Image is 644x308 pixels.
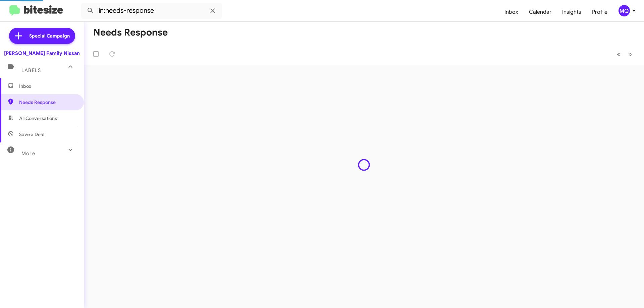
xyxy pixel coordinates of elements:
span: All Conversations [19,115,57,122]
a: Insights [557,2,587,22]
span: More [21,150,35,157]
span: Inbox [19,83,76,89]
h1: Needs Response [93,27,168,38]
a: Profile [587,2,613,22]
span: Needs Response [19,99,76,106]
nav: Page navigation example [613,47,636,61]
span: » [628,50,632,58]
a: Calendar [524,2,557,22]
span: Save a Deal [19,131,44,138]
span: Labels [21,67,41,73]
div: [PERSON_NAME] Family Nissan [4,50,80,57]
span: Special Campaign [29,33,70,39]
a: Special Campaign [9,28,75,44]
button: Next [624,47,636,61]
button: Previous [613,47,625,61]
span: « [617,50,621,58]
div: MQ [619,5,630,16]
button: MQ [613,5,637,16]
a: Inbox [499,2,524,22]
input: Search [81,3,222,19]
